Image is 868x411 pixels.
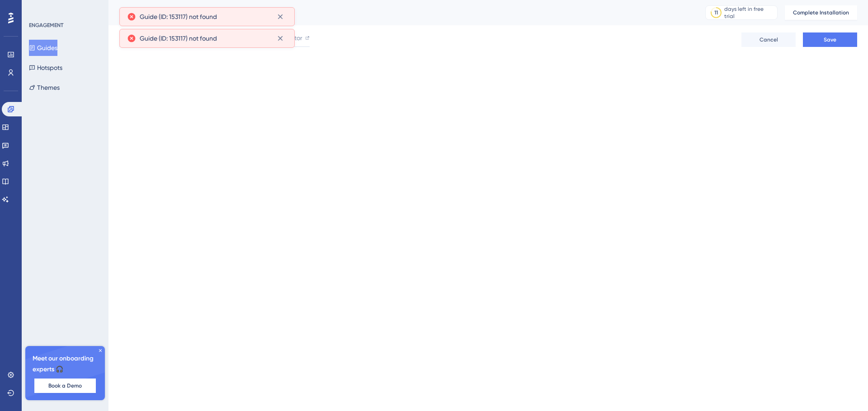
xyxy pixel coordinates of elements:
[785,5,857,20] button: Complete Installation
[724,5,774,20] div: days left in free trial
[29,79,60,96] button: Themes
[34,379,96,393] button: Book a Demo
[759,36,778,43] span: Cancel
[741,32,796,47] button: Cancel
[140,33,217,44] span: Guide (ID: 153117) not found
[48,382,82,389] span: Book a Demo
[140,11,217,22] span: Guide (ID: 153117) not found
[29,22,63,29] div: ENGAGEMENT
[824,36,836,43] span: Save
[803,32,857,47] button: Save
[29,60,62,76] button: Hotspots
[29,40,57,56] button: Guides
[714,9,718,16] div: 11
[33,353,98,375] span: Meet our onboarding experts 🎧
[793,9,849,16] span: Complete Installation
